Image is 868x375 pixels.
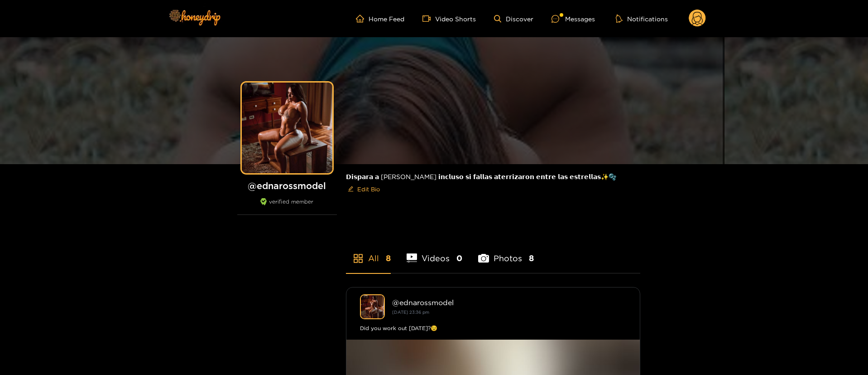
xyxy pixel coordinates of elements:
[422,15,435,23] span: video-camera
[392,298,626,307] div: @ ednarossmodel
[360,294,385,319] img: ednarossmodel
[237,180,337,191] h1: @ ednarossmodel
[360,324,626,333] div: Did you work out [DATE]?😉
[346,232,391,273] li: All
[346,182,382,196] button: editEdit Bio
[456,253,462,264] span: 0
[348,186,354,193] span: edit
[478,232,534,273] li: Photos
[422,15,476,23] a: Video Shorts
[392,310,429,315] small: [DATE] 23:36 pm
[357,185,380,194] span: Edit Bio
[386,253,391,264] span: 8
[356,15,404,23] a: Home Feed
[407,232,463,273] li: Videos
[346,164,640,204] div: 𝗗𝗶𝘀𝗽𝗮𝗿𝗮 𝗮 [PERSON_NAME] 𝗶𝗻𝗰𝗹𝘂𝘀𝗼 𝘀𝗶 𝗳𝗮𝗹𝗹𝗮𝘀 𝗮𝘁𝗲𝗿𝗿𝗶𝘇𝗮𝗿𝗼𝗻 𝗲𝗻𝘁𝗿𝗲 𝗹𝗮𝘀 𝗲𝘀𝘁𝗿𝗲𝗹𝗹𝗮𝘀✨🫧
[353,253,364,264] span: appstore
[613,14,671,23] button: Notifications
[529,253,534,264] span: 8
[237,198,337,215] div: verified member
[551,14,595,24] div: Messages
[356,15,369,23] span: home
[494,15,533,23] a: Discover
